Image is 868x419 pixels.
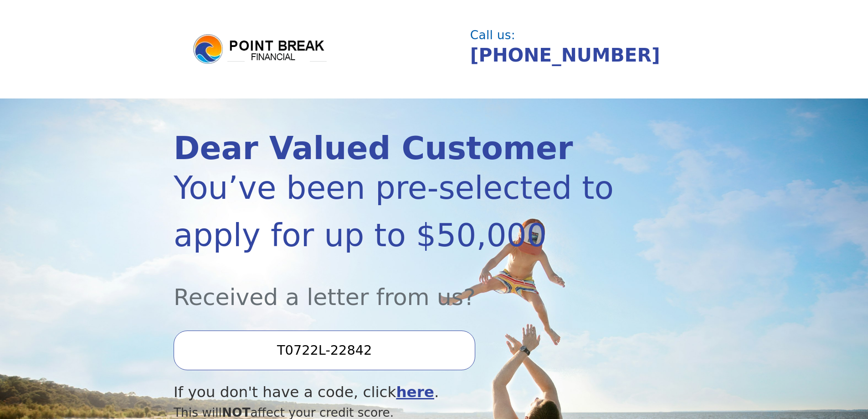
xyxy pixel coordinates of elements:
[470,29,687,41] div: Call us:
[174,331,475,370] input: Enter your Offer Code:
[174,259,616,314] div: Received a letter from us?
[174,164,616,259] div: You’ve been pre-selected to apply for up to $50,000
[192,33,329,66] img: logo.png
[396,383,434,401] a: here
[174,381,616,403] div: If you don't have a code, click .
[174,133,616,164] div: Dear Valued Customer
[470,44,660,66] a: [PHONE_NUMBER]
